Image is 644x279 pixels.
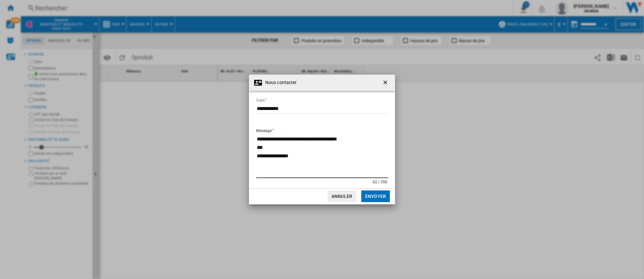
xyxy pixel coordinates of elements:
h4: Nous contacter [262,79,297,86]
button: Annuler [328,190,356,202]
button: getI18NText('BUTTONS.CLOSE_DIALOG') [379,76,392,89]
ng-md-icon: getI18NText('BUTTONS.CLOSE_DIALOG') [382,79,390,87]
div: 62 / 350 [373,178,388,184]
button: Envoyer [361,190,390,202]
